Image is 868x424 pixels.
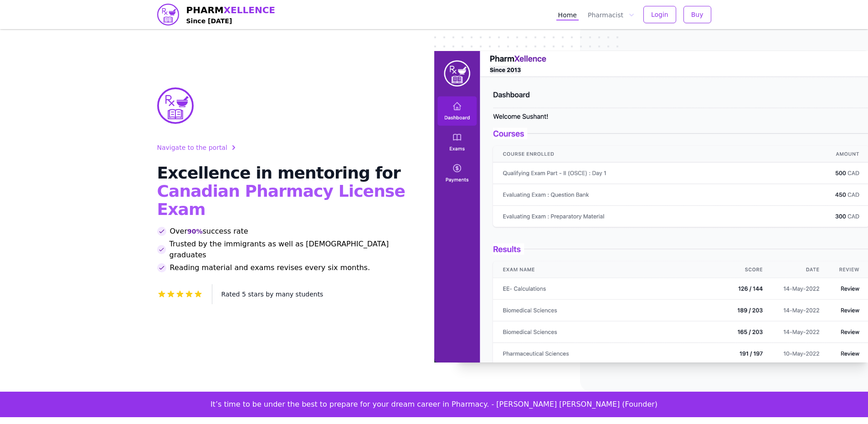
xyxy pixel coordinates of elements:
[187,227,203,236] span: 90%
[157,4,179,26] img: PharmXellence logo
[157,87,194,124] img: PharmXellence Logo
[157,163,401,182] span: Excellence in mentoring for
[169,239,412,261] span: Trusted by the immigrants as well as [DEMOGRAPHIC_DATA] graduates
[651,10,668,19] span: Login
[221,291,324,298] span: Rated 5 stars by many students
[186,16,276,26] h4: Since [DATE]
[157,182,405,219] span: Canadian Pharmacy License Exam
[170,226,248,237] span: Over success rate
[224,5,275,15] span: XELLENCE
[556,9,579,20] a: Home
[170,262,370,273] span: Reading material and exams revises every six months.
[157,143,227,152] span: Navigate to the portal
[683,6,711,23] button: Buy
[691,10,704,19] span: Buy
[586,9,636,20] button: Pharmacist
[186,4,276,16] span: PHARM
[643,6,676,23] button: Login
